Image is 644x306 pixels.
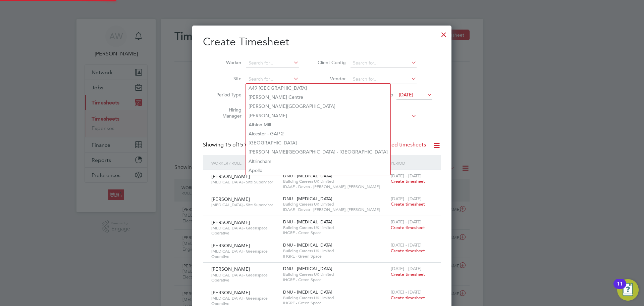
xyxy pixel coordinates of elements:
[211,225,278,236] span: [MEDICAL_DATA] - Greenspace Operative
[246,75,299,84] input: Search for...
[246,166,390,175] li: Apollo
[246,129,390,138] li: Alcester - GAP 2
[203,141,265,148] div: Showing
[246,147,390,157] li: [PERSON_NAME][GEOGRAPHIC_DATA] - [GEOGRAPHIC_DATA]
[211,179,278,185] span: [MEDICAL_DATA] - Site Supervisor
[211,296,278,306] span: [MEDICAL_DATA] - Greenspace Operative
[283,300,387,306] span: IHGRE - Green Space
[283,254,387,259] span: IHGRE - Green Space
[246,157,390,166] li: Altrincham
[358,141,426,148] label: Hide created timesheets
[283,242,332,248] span: DNU - [MEDICAL_DATA]
[246,58,299,68] input: Search for...
[617,279,639,301] button: Open Resource Center, 11 new notifications
[391,289,422,295] span: [DATE] - [DATE]
[211,272,278,283] span: [MEDICAL_DATA] - Greenspace Operative
[391,219,422,225] span: [DATE] - [DATE]
[225,141,264,148] span: 15 Workers
[283,295,387,301] span: Building Careers UK Limited
[211,243,250,249] span: [PERSON_NAME]
[351,75,417,84] input: Search for...
[283,196,332,202] span: DNU - [MEDICAL_DATA]
[391,196,422,202] span: [DATE] - [DATE]
[211,107,241,119] label: Hiring Manager
[211,76,241,82] label: Site
[283,202,387,207] span: Building Careers UK Limited
[246,102,390,111] li: [PERSON_NAME][GEOGRAPHIC_DATA]
[211,290,250,296] span: [PERSON_NAME]
[389,155,434,171] div: Period
[283,219,332,225] span: DNU - [MEDICAL_DATA]
[246,138,390,147] li: [GEOGRAPHIC_DATA]
[283,289,332,295] span: DNU - [MEDICAL_DATA]
[246,120,390,129] li: Albion Mill
[391,178,425,184] span: Create timesheet
[391,225,425,230] span: Create timesheet
[391,242,422,248] span: [DATE] - [DATE]
[211,249,278,259] span: [MEDICAL_DATA] - Greenspace Operative
[210,155,281,171] div: Worker / Role
[211,196,250,202] span: [PERSON_NAME]
[283,207,387,212] span: IDAAE - Devco - [PERSON_NAME], [PERSON_NAME]
[391,295,425,301] span: Create timesheet
[283,179,387,184] span: Building Careers UK Limited
[246,111,390,120] li: [PERSON_NAME]
[225,141,237,148] span: 15 of
[617,284,623,293] div: 11
[283,230,387,235] span: IHGRE - Green Space
[203,35,441,49] h2: Create Timesheet
[399,92,413,98] span: [DATE]
[386,90,395,99] span: To
[211,202,278,208] span: [MEDICAL_DATA] - Site Supervisor
[211,173,250,179] span: [PERSON_NAME]
[316,76,346,82] label: Vendor
[283,225,387,230] span: Building Careers UK Limited
[283,173,332,179] span: DNU - [MEDICAL_DATA]
[283,266,332,271] span: DNU - [MEDICAL_DATA]
[391,271,425,277] span: Create timesheet
[283,277,387,282] span: IHGRE - Green Space
[211,266,250,272] span: [PERSON_NAME]
[211,92,241,98] label: Period Type
[246,93,390,102] li: [PERSON_NAME] Centre
[246,84,390,93] li: A49 [GEOGRAPHIC_DATA]
[283,184,387,189] span: IDAAE - Devco - [PERSON_NAME], [PERSON_NAME]
[316,59,346,65] label: Client Config
[211,59,241,65] label: Worker
[351,58,417,68] input: Search for...
[283,248,387,254] span: Building Careers UK Limited
[211,219,250,225] span: [PERSON_NAME]
[391,173,422,179] span: [DATE] - [DATE]
[391,248,425,254] span: Create timesheet
[391,266,422,271] span: [DATE] - [DATE]
[391,201,425,207] span: Create timesheet
[283,272,387,277] span: Building Careers UK Limited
